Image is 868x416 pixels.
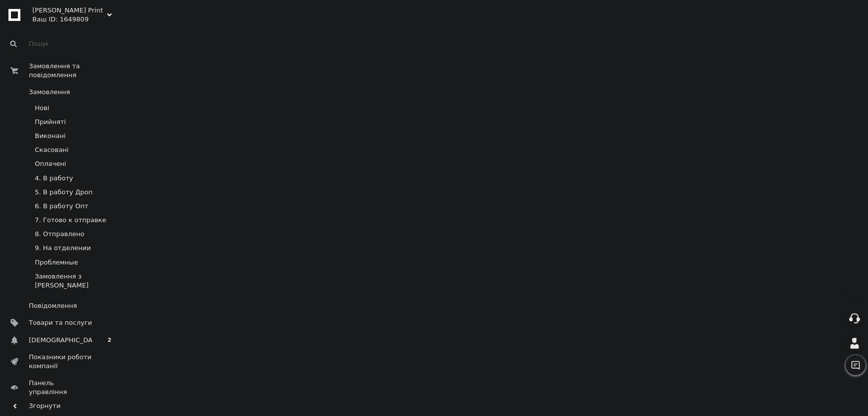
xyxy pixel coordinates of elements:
[29,88,70,97] span: Замовлення
[32,6,107,15] span: Ramires Print
[35,258,78,267] span: Проблемные
[35,132,66,140] span: Виконані
[35,145,69,154] span: Скасовані
[29,318,92,327] span: Товари та послуги
[35,230,84,239] span: 8. Отправлено
[104,336,114,344] span: 2
[35,159,66,168] span: Оплачені
[29,301,77,310] span: Повідомлення
[35,104,49,113] span: Нові
[29,379,92,397] span: Панель управління
[29,353,92,371] span: Показники роботи компанії
[29,336,102,345] span: [DEMOGRAPHIC_DATA]
[35,202,88,211] span: 6. В работу Опт
[35,174,73,183] span: 4. В работу
[846,355,866,375] button: Чат з покупцем
[35,118,66,127] span: Прийняті
[5,35,117,53] input: Пошук
[35,188,93,197] span: 5. В работу Дроп
[35,272,116,290] span: Замовлення з [PERSON_NAME]
[35,244,91,253] span: 9. На отделении
[29,62,119,80] span: Замовлення та повідомлення
[35,216,106,225] span: 7. Готово к отправке
[32,15,119,24] div: Ваш ID: 1649809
